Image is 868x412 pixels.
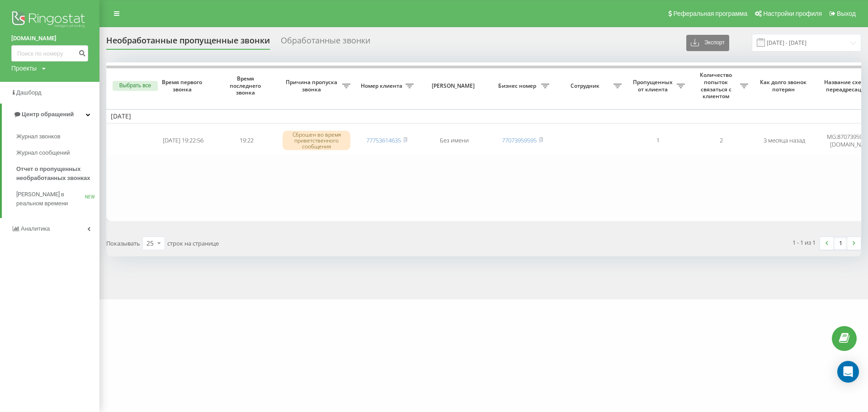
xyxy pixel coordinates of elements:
a: [DOMAIN_NAME] [11,34,88,43]
a: 77073959595 [502,136,537,144]
button: Экспорт [686,35,729,51]
span: Настройки профиля [763,10,822,17]
span: Журнал звонков [16,132,61,141]
div: 25 [146,239,154,248]
div: 1 - 1 из 1 [793,238,816,247]
span: Журнал сообщений [16,148,70,157]
button: Выбрать все [113,81,158,91]
div: Проекты [11,64,37,73]
a: Журнал звонков [16,128,99,145]
span: [PERSON_NAME] [426,82,483,90]
div: Необработанные пропущенные звонки [106,36,270,50]
a: 1 [834,237,847,250]
div: Сброшен во время приветственного сообщения [283,131,350,151]
a: Отчет о пропущенных необработанных звонках [16,161,99,186]
span: Причина пропуска звонка [283,79,342,93]
a: Центр обращений [2,104,99,125]
span: Выход [837,10,856,17]
span: Количество попыток связаться с клиентом [694,71,740,99]
div: Обработанные звонки [281,36,370,50]
td: Без имени [418,125,491,156]
td: 1 [626,125,689,156]
span: Время последнего звонка [222,75,271,96]
a: 77753614635 [366,136,401,144]
td: 2 [689,125,753,156]
span: Аналитика [21,225,50,232]
span: Пропущенных от клиента [631,79,677,93]
span: Сотрудник [558,82,613,90]
img: Ringostat logo [11,9,88,32]
div: Open Intercom Messenger [837,361,859,383]
a: Журнал сообщений [16,145,99,161]
span: Время первого звонка [159,79,208,93]
span: Реферальная программа [673,10,747,17]
input: Поиск по номеру [11,45,88,62]
td: 3 месяца назад [753,125,816,156]
td: 19:22 [215,125,278,156]
span: Дашборд [16,89,42,96]
span: строк на странице [167,239,219,247]
td: [DATE] 19:22:56 [151,125,215,156]
span: Бизнес номер [495,82,541,90]
span: Отчет о пропущенных необработанных звонках [16,165,95,183]
span: Номер клиента [359,82,406,90]
span: Показывать [106,239,140,247]
a: [PERSON_NAME] в реальном времениNEW [16,186,99,212]
span: Центр обращений [22,111,74,118]
span: [PERSON_NAME] в реальном времени [16,190,85,208]
span: Как долго звонок потерян [760,79,809,93]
